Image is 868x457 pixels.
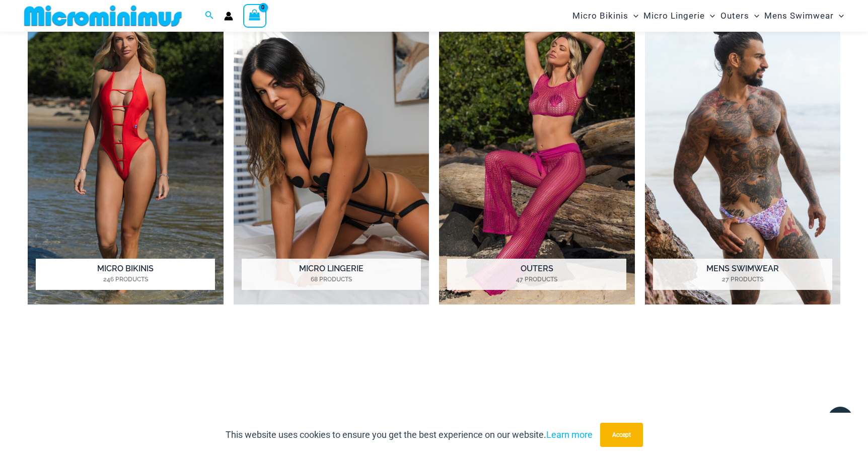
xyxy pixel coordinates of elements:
[653,275,832,284] mark: 27 Products
[546,429,593,440] a: Learn more
[600,423,643,447] button: Accept
[447,275,626,284] mark: 47 Products
[234,4,429,304] a: Visit product category Micro Lingerie
[570,3,641,29] a: Micro BikinisMenu ToggleMenu Toggle
[242,259,421,290] h2: Micro Lingerie
[439,4,635,304] img: Outers
[764,3,834,29] span: Mens Swimwear
[705,3,715,29] span: Menu Toggle
[226,427,593,442] p: This website uses cookies to ensure you get the best experience on our website.
[643,3,705,29] span: Micro Lingerie
[28,4,224,304] img: Micro Bikinis
[20,412,848,427] h4: have you seen
[628,3,638,29] span: Menu Toggle
[572,3,628,29] span: Micro Bikinis
[439,4,635,304] a: Visit product category Outers
[20,5,186,27] img: MM SHOP LOGO FLAT
[645,4,841,304] img: Mens Swimwear
[834,3,844,29] span: Menu Toggle
[447,259,626,290] h2: Outers
[641,3,717,29] a: Micro LingerieMenu ToggleMenu Toggle
[243,4,266,27] a: View Shopping Cart, empty
[762,3,846,29] a: Mens SwimwearMenu ToggleMenu Toggle
[749,3,759,29] span: Menu Toggle
[718,3,762,29] a: OutersMenu ToggleMenu Toggle
[28,331,840,407] iframe: TrustedSite Certified
[242,275,421,284] mark: 68 Products
[28,4,224,304] a: Visit product category Micro Bikinis
[234,4,429,304] img: Micro Lingerie
[36,275,215,284] mark: 246 Products
[568,2,848,30] nav: Site Navigation
[720,3,749,29] span: Outers
[205,10,214,22] a: Search icon link
[224,12,233,21] a: Account icon link
[645,4,841,304] a: Visit product category Mens Swimwear
[653,259,832,290] h2: Mens Swimwear
[36,259,215,290] h2: Micro Bikinis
